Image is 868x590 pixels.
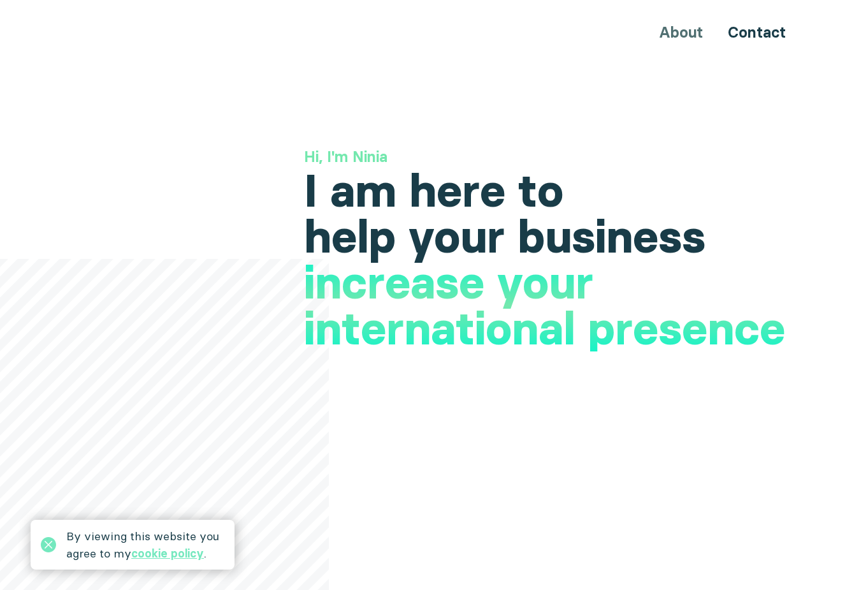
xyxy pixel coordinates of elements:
a: Contact [728,23,786,41]
h3: Hi, I'm Ninia [304,146,806,168]
h1: I am here to help your business [304,168,806,260]
h1: increase your international presence [304,260,806,351]
div: By viewing this website you agree to my . [66,527,224,562]
a: cookie policy [131,546,204,561]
